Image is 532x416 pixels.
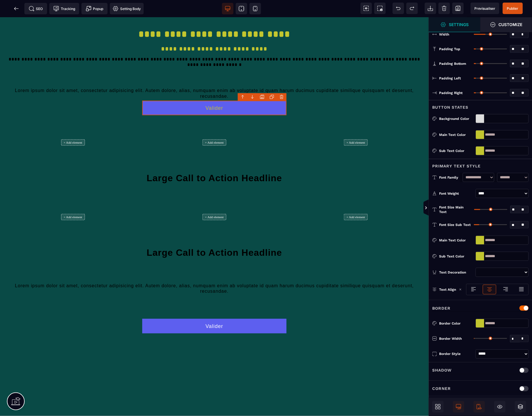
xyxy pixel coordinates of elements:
span: Width [439,32,449,37]
span: Tracking [53,6,75,11]
div: Sub Text Color [439,253,473,259]
text: Lorem ipsum dolor sit amet, consectetur adipisicing elit. Autem dolore, alias, numquam enim ab vo... [9,69,420,83]
button: Valider [142,302,286,316]
div: Main Text Color [439,132,473,138]
div: Main Text Color [439,237,473,243]
span: Font Size Sub Text [439,222,471,227]
span: Setting Body [113,6,141,11]
h1: Large Call to Action Headline [9,153,420,169]
span: Open Style Manager [480,17,532,32]
span: Preview [471,3,499,14]
div: Sub Text Color [439,148,473,154]
div: Background Color [439,116,473,122]
text: Lorem ipsum dolor sit amet, consectetur adipisicing elit. Autem dolore, alias, numquam enim ab vo... [9,264,420,278]
span: Font Size Main Text [439,205,472,214]
div: Button States [429,100,532,111]
div: Primary Text Style [429,159,532,169]
span: Padding Top [439,47,460,51]
span: Previsualiser [474,6,496,11]
div: Font Weight [439,191,473,196]
p: Shadow [432,367,452,374]
span: Open Layers [515,401,526,413]
span: Border Width [439,336,462,341]
div: Text Decoration [439,269,473,275]
div: Border Color [439,321,473,326]
img: loading [459,288,462,291]
strong: Settings [449,22,469,27]
strong: Customize [499,22,523,27]
h1: Large Call to Action Headline [9,227,420,244]
span: Padding Right [439,91,463,95]
span: Desktop Only [453,401,464,413]
span: Mobile Only [473,401,485,413]
p: Corner [432,385,451,392]
p: Text Align [432,287,456,292]
button: Valider [142,83,286,98]
span: SEO [29,6,43,11]
div: Font Family [439,175,460,180]
div: Border Style [439,351,473,357]
span: Padding Bottom [439,61,466,66]
p: Border [432,305,451,312]
span: Popup [86,6,104,11]
span: Open Blocks [432,401,444,413]
span: Screenshot [374,3,386,14]
span: View components [360,3,372,14]
span: Settings [429,17,480,32]
span: Padding Left [439,76,461,81]
span: Publier [507,6,519,11]
span: Hide/Show Block [494,401,506,413]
